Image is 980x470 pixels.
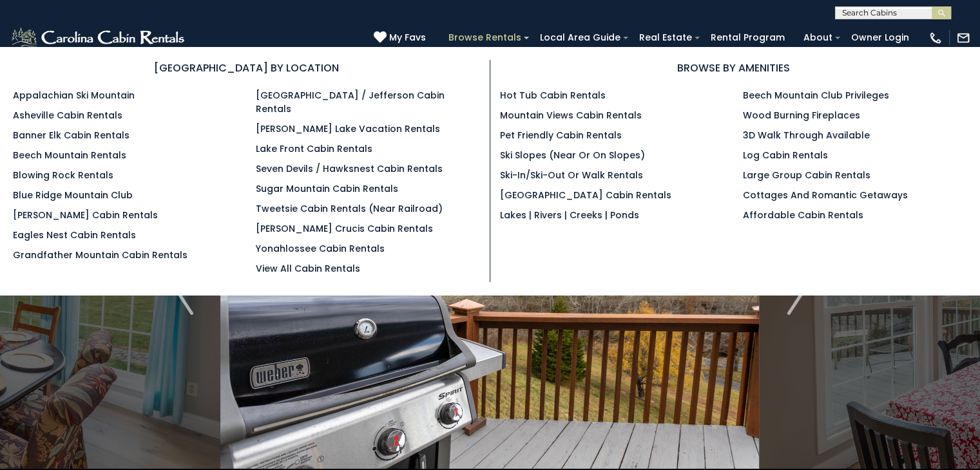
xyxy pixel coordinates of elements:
a: Ski-in/Ski-Out or Walk Rentals [500,169,643,182]
a: Cottages and Romantic Getaways [743,189,908,202]
a: [PERSON_NAME] Crucis Cabin Rentals [256,222,433,235]
a: Asheville Cabin Rentals [13,109,122,122]
a: 3D Walk Through Available [743,129,870,142]
a: About [797,28,839,48]
a: Large Group Cabin Rentals [743,169,870,182]
a: Affordable Cabin Rentals [743,209,863,221]
a: Owner Login [845,28,916,48]
a: [PERSON_NAME] Lake Vacation Rentals [256,122,440,135]
a: Banner Elk Cabin Rentals [13,129,130,142]
a: Grandfather Mountain Cabin Rentals [13,249,187,261]
a: Appalachian Ski Mountain [13,89,135,102]
img: mail-regular-white.png [956,31,970,45]
a: [GEOGRAPHIC_DATA] / Jefferson Cabin Rentals [256,89,445,115]
a: Lakes | Rivers | Creeks | Ponds [500,209,639,221]
img: White-1-2.png [10,25,188,51]
a: Lake Front Cabin Rentals [256,142,372,155]
a: Rental Program [704,28,791,48]
a: Blue Ridge Mountain Club [13,189,133,202]
a: Real Estate [633,28,698,48]
a: View All Cabin Rentals [256,262,360,275]
a: Yonahlossee Cabin Rentals [256,242,385,255]
a: Blowing Rock Rentals [13,169,113,182]
a: Mountain Views Cabin Rentals [500,109,642,122]
a: Local Area Guide [533,28,627,48]
a: Browse Rentals [442,28,528,48]
a: Beech Mountain Club Privileges [743,89,889,102]
a: [GEOGRAPHIC_DATA] Cabin Rentals [500,189,671,202]
a: Eagles Nest Cabin Rentals [13,229,136,241]
a: My Favs [374,31,429,45]
h3: BROWSE BY AMENITIES [500,60,968,76]
a: Ski Slopes (Near or On Slopes) [500,149,645,162]
a: Pet Friendly Cabin Rentals [500,129,622,142]
a: Log Cabin Rentals [743,149,828,162]
a: Sugar Mountain Cabin Rentals [256,182,398,195]
a: Seven Devils / Hawksnest Cabin Rentals [256,162,443,175]
a: Beech Mountain Rentals [13,149,126,162]
a: Wood Burning Fireplaces [743,109,860,122]
h3: [GEOGRAPHIC_DATA] BY LOCATION [13,60,480,76]
a: Hot Tub Cabin Rentals [500,89,606,102]
img: phone-regular-white.png [928,31,943,45]
a: [PERSON_NAME] Cabin Rentals [13,209,158,221]
span: My Favs [389,31,426,44]
a: Tweetsie Cabin Rentals (Near Railroad) [256,202,443,215]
